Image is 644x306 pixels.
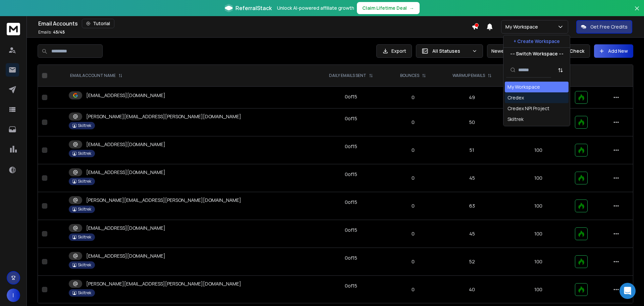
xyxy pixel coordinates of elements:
[7,289,20,302] button: I
[438,108,506,136] td: 50
[633,4,641,20] button: Close banner
[438,276,506,304] td: 40
[329,73,366,78] p: DAILY EMAILS SENT
[506,192,571,220] td: 100
[438,220,506,248] td: 45
[78,290,91,296] p: Skiltrek
[235,4,272,12] span: ReferralStack
[86,197,241,204] p: [PERSON_NAME][EMAIL_ADDRESS][PERSON_NAME][DOMAIN_NAME]
[82,19,114,28] button: Tutorial
[392,119,434,126] p: 0
[438,248,506,276] td: 52
[376,44,412,58] button: Export
[78,123,91,128] p: Skiltrek
[78,151,91,156] p: Skiltrek
[438,192,506,220] td: 63
[594,44,633,58] button: Add New
[510,50,563,57] p: --- Switch Workspace ---
[503,35,570,47] button: + Create Workspace
[400,73,419,78] p: BOUNCES
[345,171,357,178] div: 0 of 15
[410,5,414,11] span: →
[506,276,571,304] td: 100
[505,24,541,30] p: My Workspace
[86,225,165,231] p: [EMAIL_ADDRESS][DOMAIN_NAME]
[576,20,632,34] button: Get Free Credits
[392,286,434,293] p: 0
[507,116,524,123] div: Skiltrek
[38,30,65,35] p: Emails :
[507,84,540,90] div: My Workspace
[78,207,91,212] p: Skiltrek
[345,115,357,122] div: 0 of 15
[514,38,560,45] p: + Create Workspace
[345,93,357,100] div: 0 of 15
[438,136,506,164] td: 51
[78,262,91,268] p: Skiltrek
[392,147,434,154] p: 0
[86,92,165,99] p: [EMAIL_ADDRESS][DOMAIN_NAME]
[70,73,122,78] div: EMAIL ACCOUNT NAME
[487,44,531,58] button: Newest
[590,24,628,30] p: Get Free Credits
[506,220,571,248] td: 100
[345,143,357,150] div: 0 of 15
[438,164,506,192] td: 45
[452,73,485,78] p: WARMUP EMAILS
[438,87,506,108] td: 49
[506,248,571,276] td: 100
[345,199,357,206] div: 0 of 15
[345,227,357,233] div: 0 of 15
[392,203,434,209] p: 0
[86,141,165,148] p: [EMAIL_ADDRESS][DOMAIN_NAME]
[38,19,472,28] div: Email Accounts
[507,94,524,101] div: Credex
[620,283,636,299] div: Open Intercom Messenger
[86,253,165,259] p: [EMAIL_ADDRESS][DOMAIN_NAME]
[78,179,91,184] p: Skiltrek
[506,164,571,192] td: 100
[506,136,571,164] td: 100
[392,175,434,181] p: 0
[507,105,549,112] div: Credex NPI Project
[432,48,469,54] p: All Statuses
[345,255,357,261] div: 0 of 15
[78,234,91,240] p: Skiltrek
[86,280,241,287] p: [PERSON_NAME][EMAIL_ADDRESS][PERSON_NAME][DOMAIN_NAME]
[357,2,420,14] button: Claim Lifetime Deal→
[277,5,354,11] p: Unlock AI-powered affiliate growth
[86,113,241,120] p: [PERSON_NAME][EMAIL_ADDRESS][PERSON_NAME][DOMAIN_NAME]
[392,258,434,265] p: 0
[86,169,165,176] p: [EMAIL_ADDRESS][DOMAIN_NAME]
[345,282,357,289] div: 0 of 15
[392,230,434,237] p: 0
[53,29,65,35] span: 45 / 45
[554,63,567,77] button: Sort by Sort A-Z
[392,94,434,101] p: 0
